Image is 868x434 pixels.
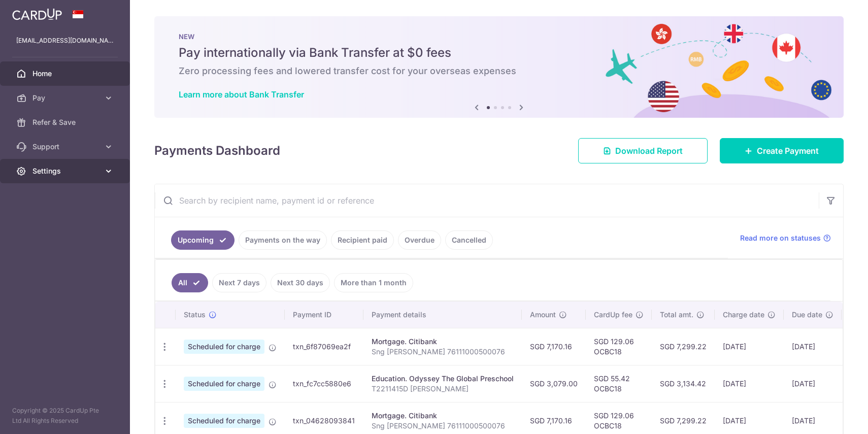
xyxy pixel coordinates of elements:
[32,142,99,152] span: Support
[12,8,62,20] img: CardUp
[16,36,114,46] p: [EMAIL_ADDRESS][DOMAIN_NAME]
[720,138,844,163] a: Create Payment
[184,310,206,320] span: Status
[179,45,819,61] h5: Pay internationally via Bank Transfer at $0 fees
[184,377,264,391] span: Scheduled for charge
[285,328,363,365] td: txn_6f87069ea2f
[586,328,652,365] td: SGD 129.06 OCBC18
[615,145,683,157] span: Download Report
[372,347,514,357] p: Sng [PERSON_NAME] 76111000500076
[212,273,266,292] a: Next 7 days
[522,328,586,365] td: SGD 7,170.16
[652,328,715,365] td: SGD 7,299.22
[32,93,99,103] span: Pay
[331,230,394,250] a: Recipient paid
[239,230,327,250] a: Payments on the way
[154,16,844,118] img: Bank transfer banner
[32,69,99,79] span: Home
[586,365,652,402] td: SGD 55.42 OCBC18
[372,374,514,384] div: Education. Odyssey The Global Preschool
[285,302,363,328] th: Payment ID
[578,138,708,163] a: Download Report
[445,230,493,250] a: Cancelled
[171,230,235,250] a: Upcoming
[660,310,693,320] span: Total amt.
[715,328,784,365] td: [DATE]
[784,365,842,402] td: [DATE]
[32,166,99,176] span: Settings
[740,233,831,243] a: Read more on statuses
[372,384,514,394] p: T2211415D [PERSON_NAME]
[784,328,842,365] td: [DATE]
[179,32,819,41] p: NEW
[372,411,514,421] div: Mortgage. Citibank
[740,233,821,243] span: Read more on statuses
[179,89,304,99] a: Learn more about Bank Transfer
[792,310,822,320] span: Due date
[372,421,514,431] p: Sng [PERSON_NAME] 76111000500076
[172,273,208,292] a: All
[271,273,330,292] a: Next 30 days
[715,365,784,402] td: [DATE]
[184,340,264,354] span: Scheduled for charge
[32,117,99,127] span: Refer & Save
[530,310,556,320] span: Amount
[372,337,514,347] div: Mortgage. Citibank
[154,142,280,160] h4: Payments Dashboard
[522,365,586,402] td: SGD 3,079.00
[723,310,764,320] span: Charge date
[398,230,441,250] a: Overdue
[285,365,363,402] td: txn_fc7cc5880e6
[155,184,819,217] input: Search by recipient name, payment id or reference
[594,310,632,320] span: CardUp fee
[757,145,819,157] span: Create Payment
[184,414,264,428] span: Scheduled for charge
[179,65,819,77] h6: Zero processing fees and lowered transfer cost for your overseas expenses
[363,302,522,328] th: Payment details
[334,273,413,292] a: More than 1 month
[652,365,715,402] td: SGD 3,134.42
